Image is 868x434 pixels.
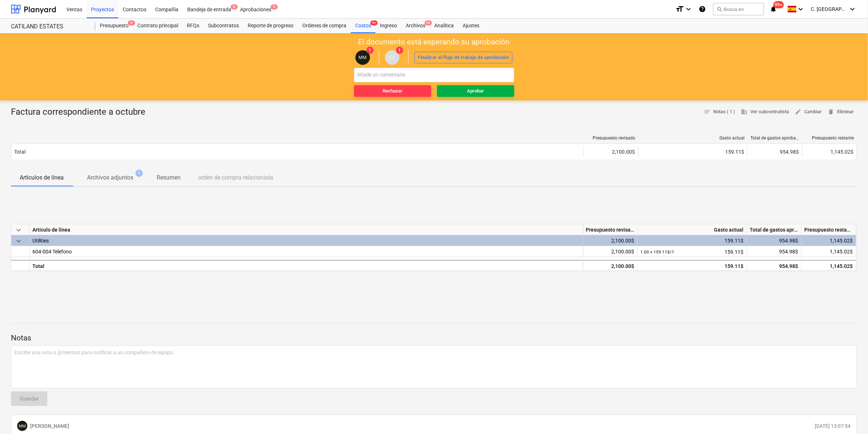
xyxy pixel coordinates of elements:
[17,421,27,431] div: MAURA MORALES
[583,246,638,257] div: 2,100.00$
[641,246,744,257] div: 159.11$
[587,135,636,141] div: Presupuesto revisado
[358,37,510,47] p: El documento está esperando su aprobación
[825,106,857,118] button: Eliminar
[641,135,745,141] div: Gasto actual
[133,19,182,33] a: Contrato principal
[128,20,135,25] span: 4
[243,19,298,33] a: Reporte de progreso
[830,249,853,255] span: 1,145.02$
[795,108,822,116] span: Cambiar
[797,5,805,13] i: keyboard_arrow_down
[828,108,854,116] span: Eliminar
[815,422,851,430] p: [DATE] 13:07:54
[770,5,777,13] i: notifications
[747,224,802,235] div: Total de gastos aprobados
[354,68,514,82] input: Añade un comentario
[204,19,243,33] a: Subcontratos
[415,52,513,63] button: Finalizar el flujo de trabajo de aprobación
[425,20,432,25] span: 9+
[701,106,738,118] button: Notas ( 1 )
[298,19,351,33] div: Ordenes de compra
[19,423,26,428] span: MM
[779,249,798,255] span: 954.98$
[418,54,509,62] div: Finalizar el flujo de trabajo de aprobación
[802,235,856,246] div: 1,145.02$
[389,55,396,60] span: CC
[774,1,784,8] span: 99+
[792,106,825,118] button: Cambiar
[583,235,638,246] div: 2,100.00$
[738,106,792,118] button: Ver subcontratista
[704,108,735,116] span: Notas ( 1 )
[14,226,23,234] span: keyboard_arrow_down
[704,108,711,115] span: notes
[584,146,638,158] div: 2,100.00$
[385,50,400,65] div: Carlos Cedeno
[271,4,278,9] span: 4
[747,235,802,246] div: 954.98$
[30,224,583,235] div: Artículo de línea
[641,149,745,155] div: 159.11$
[20,173,64,182] p: Artículos de línea
[30,260,583,271] div: Total
[583,224,638,235] div: Presupuesto revisado
[14,148,25,155] p: Total
[802,260,856,271] div: 1,145.02$
[699,5,706,13] i: Base de conocimientos
[713,3,764,15] button: Busca en
[741,108,748,115] span: business
[11,333,857,343] p: Notas
[95,19,133,33] div: Presupuesto
[382,87,402,95] div: Rechazar
[87,173,133,182] p: Archivos adjuntos
[684,5,693,13] i: keyboard_arrow_down
[675,5,684,13] i: format_size
[802,224,856,235] div: Presupuesto restante
[458,19,484,33] a: Ajustes
[32,249,72,255] span: 604-004 Telefono
[351,19,376,33] div: Costos
[638,224,747,235] div: Gasto actual
[351,19,376,33] a: Costos9+
[376,19,401,33] a: Ingreso
[641,261,744,272] div: 159.11$
[11,106,151,118] div: Factura correspondiente a octubre
[182,19,204,33] a: RFQs
[356,50,370,65] div: MAURA MORALES
[811,6,848,12] span: C. [GEOGRAPHIC_DATA]
[828,108,834,115] span: delete
[401,19,430,33] div: Archivos
[741,108,789,116] span: Ver subcontratista
[396,47,403,54] span: 1
[32,235,580,246] div: Utilities
[30,422,69,430] p: [PERSON_NAME]
[358,55,366,60] span: MM
[583,260,638,271] div: 2,100.00$
[641,249,675,255] small: 1.00 × 159.11$ / 1
[430,19,458,33] a: Analítica
[832,399,868,434] iframe: Chat Widget
[716,6,722,12] span: search
[641,235,744,246] div: 159.11$
[832,399,868,434] div: Widget de chat
[831,149,854,155] span: 1,145.02$
[805,135,854,141] div: Presupuesto restante
[467,87,484,95] div: Aprobar
[751,135,800,141] div: Total de gastos aprobados
[401,19,430,33] a: Archivos9+
[795,108,802,115] span: edit
[14,237,23,245] span: keyboard_arrow_down
[747,146,802,158] div: 954.98$
[848,5,857,13] i: keyboard_arrow_down
[157,173,181,182] p: Resumen
[437,85,514,97] button: Aprobar
[354,85,431,97] button: Rechazar
[231,4,238,9] span: 8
